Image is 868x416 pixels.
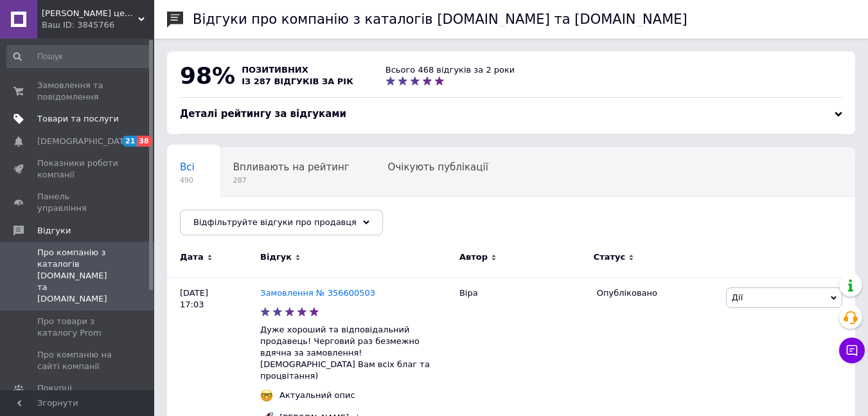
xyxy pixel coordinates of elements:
[242,77,353,86] span: із 287 відгуків за рік
[37,349,119,372] span: Про компанію на сайті компанії
[260,324,453,383] p: Дуже хороший та відповідальний продавець! Черговий раз безмежно вдячна за замовлення! [DEMOGRAPHI...
[260,389,273,402] img: :nerd_face:
[597,287,716,299] div: Опубліковано
[180,62,235,89] span: 98%
[180,107,842,121] div: Деталі рейтингу за відгуками
[594,251,626,263] span: Статус
[459,251,488,263] span: Автор
[122,136,137,147] span: 21
[233,176,350,185] span: 287
[732,293,743,302] span: Дії
[37,191,119,214] span: Панель управління
[193,217,357,227] span: Відфільтруйте відгуки про продавця
[276,390,359,401] div: Актуальний опис
[839,338,865,363] button: Чат з покупцем
[42,19,154,31] div: Ваш ID: 3845766
[42,8,138,19] span: Садовий центр Велет www.velet.com.ua
[37,247,119,305] span: Про компанію з каталогів [DOMAIN_NAME] та [DOMAIN_NAME]
[37,225,71,237] span: Відгуки
[6,45,152,68] input: Пошук
[388,161,488,173] span: Очікують публікації
[167,197,336,246] div: Опубліковані без коментаря
[37,158,119,181] span: Показники роботи компанії
[180,251,204,263] span: Дата
[37,383,72,394] span: Покупці
[137,136,152,147] span: 38
[260,288,375,298] a: Замовлення № 356600503
[37,136,132,147] span: [DEMOGRAPHIC_DATA]
[193,12,687,27] h1: Відгуки про компанію з каталогів [DOMAIN_NAME] та [DOMAIN_NAME]
[37,80,119,103] span: Замовлення та повідомлення
[180,108,346,120] span: Деталі рейтингу за відгуками
[233,161,350,173] span: Впливають на рейтинг
[385,64,515,76] div: Всього 468 відгуків за 2 роки
[180,161,195,173] span: Всі
[37,316,119,339] span: Про товари з каталогу Prom
[260,251,292,263] span: Відгук
[37,113,119,125] span: Товари та послуги
[180,210,310,222] span: Опубліковані без комен...
[180,176,195,185] span: 490
[242,65,308,75] span: позитивних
